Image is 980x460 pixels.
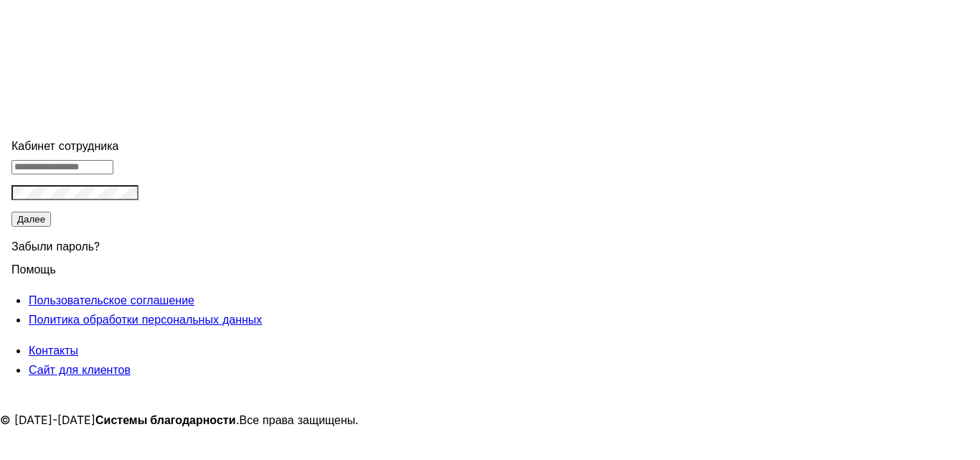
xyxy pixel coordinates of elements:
div: Забыли пароль? [11,228,311,260]
span: Все права защищены. [240,413,359,427]
div: Кабинет сотрудника [11,136,311,156]
strong: Системы благодарности [95,413,236,427]
button: Далее [11,212,51,227]
a: Пользовательское соглашение [29,293,194,307]
span: Помощь [11,253,56,276]
a: Сайт для клиентов [29,362,131,377]
a: Политика обработки персональных данных [29,312,262,327]
a: Контакты [29,343,78,357]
